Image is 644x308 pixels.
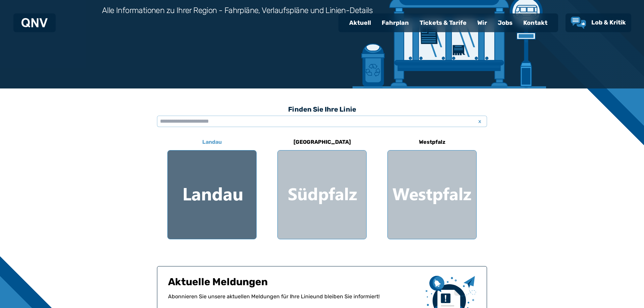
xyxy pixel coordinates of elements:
[21,16,48,29] a: QNV Logo
[416,137,448,147] h6: Westpfalz
[168,276,420,293] h1: Aktuelle Meldungen
[475,117,484,125] span: x
[492,14,518,32] a: Jobs
[472,14,492,32] a: Wir
[102,5,373,16] h3: Alle Informationen zu Ihrer Region - Fahrpläne, Verlaufspläne und Linien-Details
[277,134,367,239] a: [GEOGRAPHIC_DATA] Region Südpfalz
[571,17,626,29] a: Lob & Kritik
[200,137,224,147] h6: Landau
[518,14,553,32] a: Kontakt
[21,18,48,27] img: QNV Logo
[376,14,414,32] a: Fahrplan
[344,14,376,32] a: Aktuell
[291,137,354,147] h6: [GEOGRAPHIC_DATA]
[591,19,626,26] span: Lob & Kritik
[387,134,477,239] a: Westpfalz Region Westpfalz
[414,14,472,32] a: Tickets & Tarife
[167,134,257,239] a: Landau Region Landau
[157,102,487,117] h3: Finden Sie Ihre Linie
